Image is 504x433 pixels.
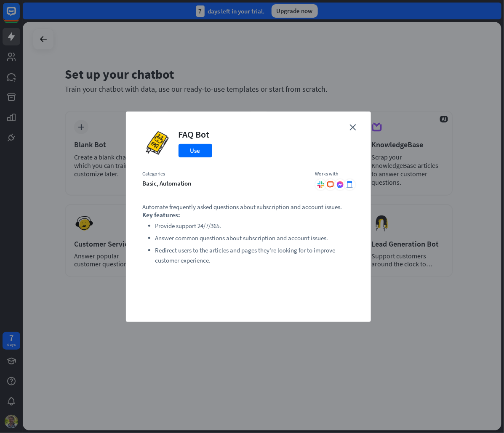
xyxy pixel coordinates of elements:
li: Redirect users to the articles and pages they're looking for to improve customer experience. [155,245,354,266]
div: FAQ Bot [179,128,212,140]
div: Categories [143,170,307,177]
li: Answer common questions about subscription and account issues. [155,233,354,243]
div: Works with [315,170,354,177]
i: close [350,124,356,130]
div: basic, automation [143,179,307,187]
strong: Key features: [143,211,181,219]
li: Provide support 24/7/365. [155,221,354,231]
button: Open LiveChat chat widget [7,3,32,29]
button: Use [179,144,212,157]
p: Automate frequently asked questions about subscription and account issues. [143,203,354,211]
img: FAQ Bot [143,128,172,158]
